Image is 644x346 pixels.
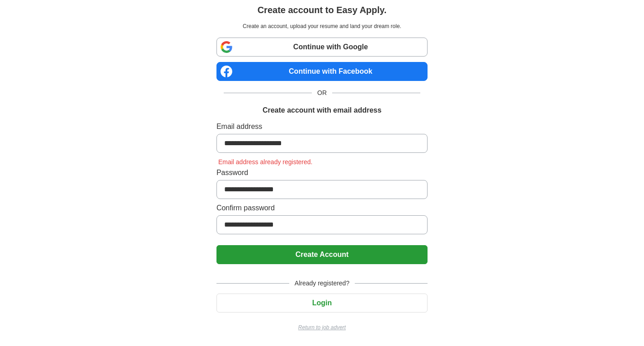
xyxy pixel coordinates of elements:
p: Create an account, upload your resume and land your dream role. [218,22,426,30]
span: OR [312,88,332,98]
a: Continue with Google [216,38,428,57]
h1: Create account with email address [263,105,381,116]
button: Create Account [216,245,428,264]
label: Password [216,167,428,178]
span: Already registered? [289,279,355,288]
a: Return to job advert [216,323,428,332]
button: Login [216,294,428,313]
label: Confirm password [216,203,428,213]
span: Email address already registered. [216,158,315,166]
h1: Create account to Easy Apply. [258,3,387,17]
label: Email address [216,121,428,132]
a: Login [216,299,428,307]
a: Continue with Facebook [216,62,428,81]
